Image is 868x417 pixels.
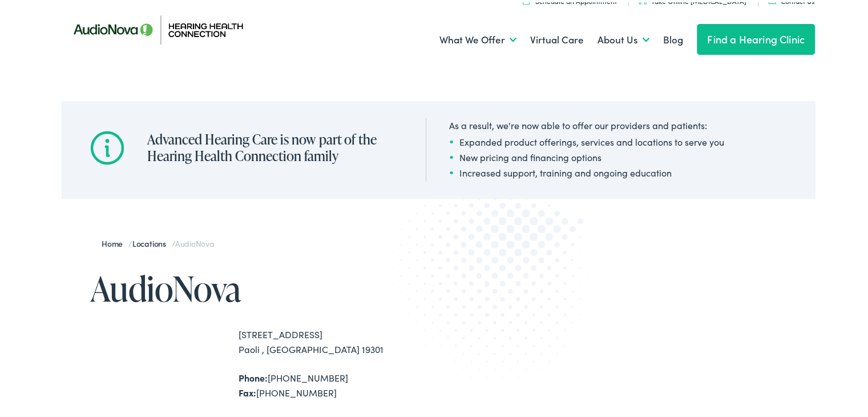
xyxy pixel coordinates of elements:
div: [STREET_ADDRESS] Paoli , [GEOGRAPHIC_DATA] 19301 [239,325,438,354]
li: New pricing and financing options [449,148,724,162]
h1: AudioNova [90,267,438,305]
a: What We Offer [439,17,516,59]
a: Locations [132,235,172,247]
a: Find a Hearing Clinic [697,22,815,53]
a: About Us [597,17,649,59]
a: Virtual Care [530,17,584,59]
a: Blog [663,17,683,59]
strong: Phone: [239,369,268,382]
li: Expanded product offerings, services and locations to serve you [449,133,724,146]
li: Increased support, training and ongoing education [449,163,724,177]
div: [PHONE_NUMBER] [PHONE_NUMBER] [239,368,438,398]
span: / / [102,235,214,247]
div: As a result, we're now able to offer our providers and patients: [449,116,724,130]
span: AudioNova [175,235,214,247]
h2: Advanced Hearing Care is now part of the Hearing Health Connection family [147,129,403,162]
a: Home [102,235,128,247]
strong: Fax: [239,384,256,396]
